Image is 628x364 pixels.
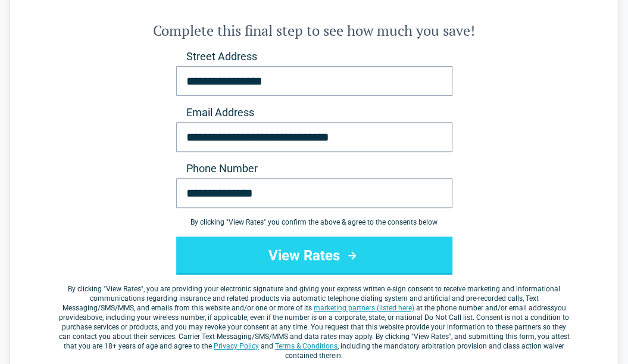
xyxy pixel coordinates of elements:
h2: Complete this final step to see how much you save! [58,21,570,40]
label: By clicking " ", you are providing your electronic signature and giving your express written e-si... [58,284,570,360]
button: View Rates [176,237,452,275]
div: By clicking " View Rates " you confirm the above & agree to the consents below [176,217,452,227]
label: Phone Number [176,161,452,176]
a: marketing partners (listed here) [314,304,414,312]
label: Email Address [176,105,452,120]
label: Street Address [176,49,452,64]
a: Privacy Policy [214,342,259,350]
span: View Rates [106,285,141,293]
a: Terms & Conditions [275,342,338,350]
